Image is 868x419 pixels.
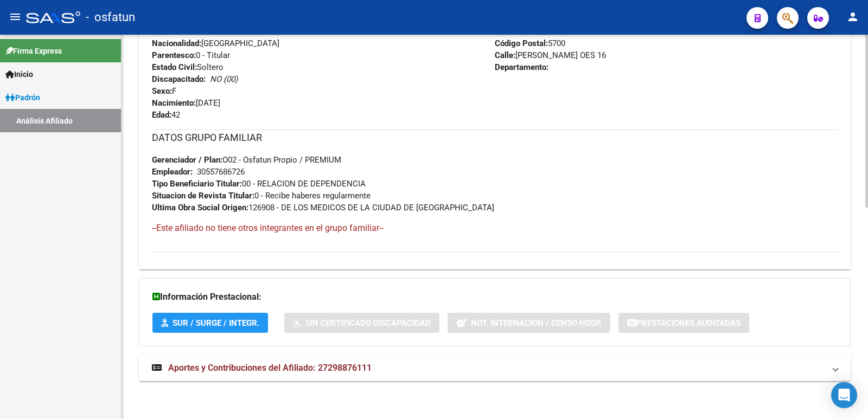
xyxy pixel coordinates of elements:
span: Firma Express [5,45,62,57]
strong: Sexo: [152,86,172,96]
strong: Localidad: [495,27,532,36]
button: SUR / SURGE / INTEGR. [152,313,268,333]
strong: Edad: [152,110,171,120]
span: Soltero [152,62,224,72]
div: 30557686726 [197,166,245,178]
strong: Tipo Beneficiario Titular: [152,179,242,189]
strong: Discapacitado: [152,74,206,84]
strong: Documento: [152,27,195,36]
span: F [152,86,176,96]
span: 42 [152,110,180,120]
button: Sin Certificado Discapacidad [284,313,439,333]
strong: Gerenciador / Plan: [152,155,222,165]
strong: Estado Civil: [152,62,197,72]
span: [DATE] [152,98,220,108]
span: 5700 [495,38,565,48]
mat-icon: menu [9,10,22,23]
span: SUR / SURGE / INTEGR. [173,318,259,328]
strong: Empleador: [152,167,193,177]
button: Prestaciones Auditadas [618,313,749,333]
span: 0 - Titular [152,50,230,60]
span: SAN LUIS [495,27,567,36]
span: Aportes y Contribuciones del Afiliado: 27298876111 [168,363,372,373]
span: DU - DOCUMENTO UNICO 29887611 [152,27,326,36]
span: O02 - Osfatun Propio / PREMIUM [152,155,341,165]
strong: Parentesco: [152,50,196,60]
div: Open Intercom Messenger [831,382,857,408]
span: [PERSON_NAME] OES 16 [495,50,606,60]
h3: Información Prestacional: [152,289,837,305]
span: Inicio [5,68,33,80]
h3: DATOS GRUPO FAMILIAR [152,130,838,145]
span: [GEOGRAPHIC_DATA] [152,38,279,48]
span: 00 - RELACION DE DEPENDENCIA [152,179,366,189]
strong: Nacionalidad: [152,38,201,48]
mat-expansion-panel-header: Aportes y Contribuciones del Afiliado: 27298876111 [139,355,851,381]
span: Prestaciones Auditadas [636,318,741,328]
strong: Ultima Obra Social Origen: [152,203,248,212]
strong: Calle: [495,50,515,60]
span: - osfatun [86,5,135,29]
button: Not. Internacion / Censo Hosp. [448,313,610,333]
mat-icon: person [846,10,859,23]
span: Sin Certificado Discapacidad [305,318,431,328]
span: 0 - Recibe haberes regularmente [152,191,371,201]
strong: Código Postal: [495,38,548,48]
span: 126908 - DE LOS MEDICOS DE LA CIUDAD DE [GEOGRAPHIC_DATA] [152,203,494,212]
i: NO (00) [210,74,238,84]
span: Padrón [5,92,40,104]
strong: Departamento: [495,62,548,72]
span: Not. Internacion / Censo Hosp. [471,318,602,328]
strong: Nacimiento: [152,98,196,108]
strong: Situacion de Revista Titular: [152,191,254,201]
h4: --Este afiliado no tiene otros integrantes en el grupo familiar-- [152,222,838,234]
